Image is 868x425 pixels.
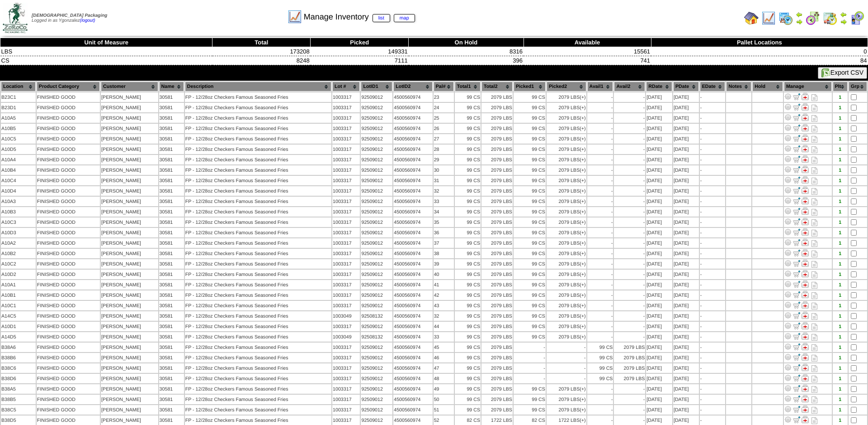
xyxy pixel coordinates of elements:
[821,68,830,77] img: excel.gif
[833,105,847,111] div: 1
[185,103,331,112] td: FP - 12/28oz Checkers Famous Seasoned Fries
[393,134,432,144] td: 4500560974
[793,239,800,246] img: Move
[646,155,672,164] td: [DATE]
[455,145,481,154] td: 99 CS
[793,322,800,329] img: Move
[159,145,184,154] td: 30581
[651,56,868,65] td: 84
[802,114,809,121] img: Manage Hold
[784,187,792,194] img: Adjust
[185,124,331,133] td: FP - 12/28oz Checkers Famous Seasoned Fries
[3,3,28,33] img: zoroco-logo-small.webp
[332,134,360,144] td: 1003317
[726,82,751,92] th: Notes
[434,92,454,102] td: 23
[332,145,360,154] td: 1003317
[784,135,792,142] img: Adjust
[101,113,158,123] td: [PERSON_NAME]
[802,406,809,413] img: Manage Hold
[547,155,586,164] td: 2079 LBS
[700,134,726,144] td: -
[784,228,792,236] img: Adjust
[587,134,613,144] td: -
[101,124,158,133] td: [PERSON_NAME]
[580,116,585,121] div: (+)
[614,145,645,154] td: -
[481,82,513,92] th: Total2
[802,333,809,340] img: Manage Hold
[802,353,809,361] img: Manage Hold
[332,103,360,112] td: 1003317
[1,103,36,112] td: B23D1
[32,13,107,23] span: Logged in as Ygonzalez
[784,197,792,204] img: Adjust
[793,301,800,309] img: Move
[778,11,793,25] img: calendarprod.gif
[1,82,36,92] th: Location
[455,124,481,133] td: 99 CS
[793,249,800,256] img: Move
[185,82,331,92] th: Description
[833,82,848,92] th: Plt
[455,82,481,92] th: Total1
[700,103,726,112] td: -
[802,280,809,288] img: Manage Hold
[793,145,800,152] img: Move
[547,145,586,154] td: 2079 LBS
[481,155,513,164] td: 2079 LBS
[784,395,792,402] img: Adjust
[434,103,454,112] td: 24
[793,166,800,173] img: Move
[311,47,409,56] td: 149331
[101,92,158,102] td: [PERSON_NAME]
[101,155,158,164] td: [PERSON_NAME]
[580,136,585,142] div: (+)
[311,56,409,65] td: 7111
[614,103,645,112] td: -
[159,155,184,164] td: 30581
[304,12,415,22] span: Manage Inventory
[811,146,817,153] i: Note
[361,145,392,154] td: 92509012
[37,103,100,112] td: FINISHED GOOD
[394,14,415,22] a: map
[361,92,392,102] td: 92509012
[101,82,158,92] th: Customer
[434,124,454,133] td: 26
[393,103,432,112] td: 4500560974
[802,385,809,392] img: Manage Hold
[793,364,800,371] img: Move
[614,134,645,144] td: -
[524,56,651,65] td: 741
[373,14,390,22] a: list
[37,155,100,164] td: FINISHED GOOD
[1,134,36,144] td: A10C5
[793,218,800,225] img: Move
[455,134,481,144] td: 99 CS
[614,82,645,92] th: Avail2
[646,113,672,123] td: [DATE]
[32,13,107,18] span: [DEMOGRAPHIC_DATA] Packaging
[833,126,847,131] div: 1
[646,103,672,112] td: [DATE]
[784,114,792,121] img: Adjust
[361,103,392,112] td: 92509012
[547,134,586,144] td: 2079 LBS
[311,38,409,47] th: Picked
[802,301,809,309] img: Manage Hold
[802,145,809,152] img: Manage Hold
[784,166,792,173] img: Adjust
[700,82,726,92] th: EDate
[802,124,809,131] img: Manage Hold
[793,270,800,277] img: Move
[580,126,585,131] div: (+)
[802,155,809,163] img: Manage Hold
[547,113,586,123] td: 2079 LBS
[587,113,613,123] td: -
[481,92,513,102] td: 2079 LBS
[793,93,800,100] img: Move
[784,280,792,288] img: Adjust
[37,145,100,154] td: FINISHED GOOD
[784,239,792,246] img: Adjust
